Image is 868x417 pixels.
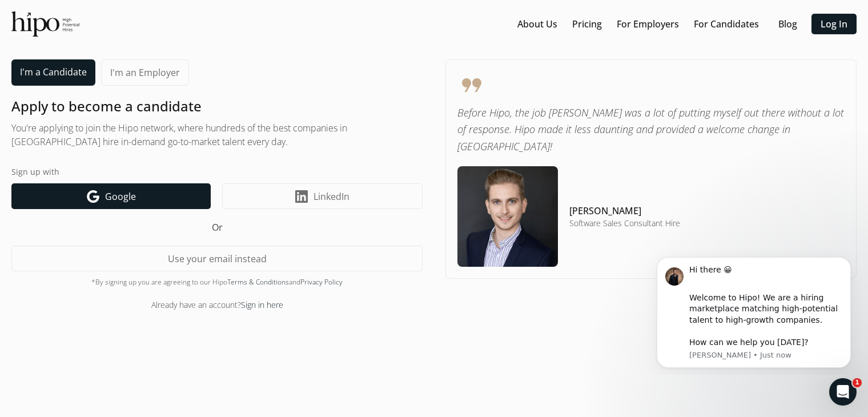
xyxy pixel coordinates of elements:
[11,166,423,178] label: Sign up with
[612,14,684,34] button: For Employers
[821,17,847,31] a: Log In
[11,59,95,86] a: I'm a Candidate
[314,190,349,203] span: LinkedIn
[769,14,806,34] button: Blog
[227,277,289,287] a: Terms & Conditions
[778,17,797,31] a: Blog
[694,17,759,31] a: For Candidates
[617,17,679,31] a: For Employers
[105,190,136,203] span: Google
[568,14,606,34] button: Pricing
[11,183,211,209] a: Google
[457,71,845,99] span: format_quote
[11,11,79,37] img: official-logo
[569,204,680,218] h4: [PERSON_NAME]
[11,97,423,115] h1: Apply to become a candidate
[11,220,423,234] h5: Or
[517,17,557,31] a: About Us
[513,14,562,34] button: About Us
[11,121,423,149] h2: You're applying to join the Hipo network, where hundreds of the best companies in [GEOGRAPHIC_DAT...
[101,59,189,86] a: I'm an Employer
[222,183,423,209] a: LinkedIn
[457,166,558,267] img: testimonial-image
[829,378,857,406] iframe: Intercom live chat
[457,105,845,155] p: Before Hipo, the job [PERSON_NAME] was a lot of putting myself out there without a lot of respons...
[569,218,680,229] h5: Software Sales Consultant Hire
[572,17,602,31] a: Pricing
[640,247,868,375] iframe: Intercom notifications message
[241,299,283,310] a: Sign in here
[811,14,857,34] button: Log In
[11,246,423,271] button: Use your email instead
[11,299,423,311] div: Already have an account?
[300,277,343,287] a: Privacy Policy
[689,14,763,34] button: For Candidates
[11,277,423,287] div: *By signing up you are agreeing to our Hipo and
[853,378,862,387] span: 1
